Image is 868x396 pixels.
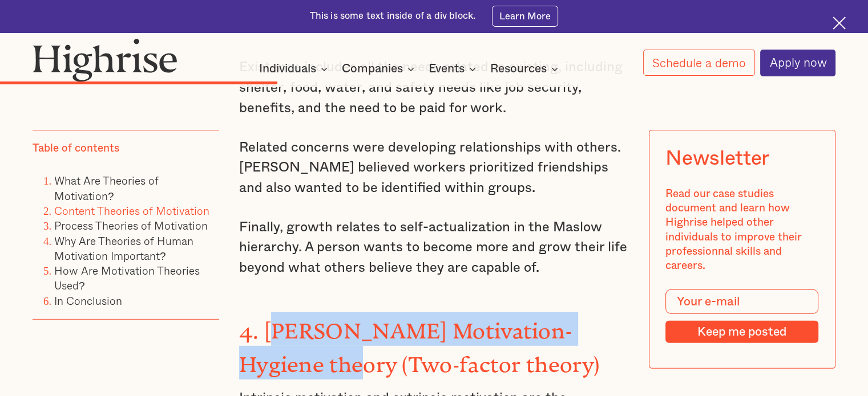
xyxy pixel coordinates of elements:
a: Schedule a demo [643,50,755,76]
input: Your e-mail [666,289,819,314]
p: Related concerns were developing relationships with others. [PERSON_NAME] believed workers priori... [239,138,629,199]
div: Read our case studies document and learn how Highrise helped other individuals to improve their p... [666,187,819,273]
div: Resources [490,62,547,76]
div: Events [429,62,465,76]
strong: 4. [PERSON_NAME] Motivation-Hygiene theory (Two-factor theory) [239,319,599,366]
div: Companies [342,62,403,76]
form: Modal Form [666,289,819,344]
div: Events [429,62,479,76]
a: What Are Theories of Motivation? [54,172,159,203]
a: How Are Motivation Theories Used? [54,262,200,293]
a: Process Theories of Motivation [54,217,208,234]
img: Cross icon [833,17,846,30]
a: Apply now [760,50,835,76]
div: Newsletter [666,147,769,170]
a: In Conclusion [54,292,122,309]
p: Existence includes all the needs related to existing, including shelter, food, water, and safety ... [239,58,629,119]
div: Individuals [259,62,316,76]
a: Content Theories of Motivation [54,202,209,219]
input: Keep me posted [666,320,819,343]
a: Why Are Theories of Human Motivation Important? [54,232,193,263]
img: Highrise logo [33,38,177,82]
div: Individuals [259,62,331,76]
div: Resources [490,62,562,76]
p: Finally, growth relates to self-actualization in the Maslow hierarchy. A person wants to become m... [239,218,629,279]
div: This is some text inside of a div block. [310,10,476,23]
a: Learn More [492,6,559,26]
div: Table of contents [33,141,119,156]
div: Companies [342,62,418,76]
